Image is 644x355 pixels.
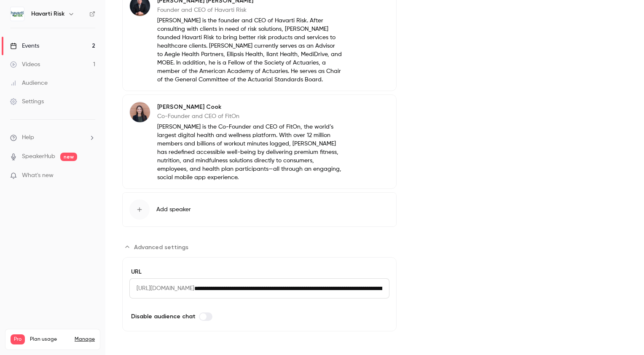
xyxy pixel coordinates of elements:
li: help-dropdown-opener [10,133,95,142]
iframe: Noticeable Trigger [85,172,95,180]
h6: Havarti Risk [31,10,64,18]
div: Lindsay Cook[PERSON_NAME] CookCo-Founder and CEO of FitOn[PERSON_NAME] is the Co-Founder and CEO ... [122,94,397,189]
button: Advanced settings [122,240,193,254]
label: URL [129,268,389,276]
a: Manage [75,336,95,343]
img: Lindsay Cook [130,102,150,122]
span: Help [22,133,34,142]
img: Havarti Risk [11,7,24,21]
span: Pro [11,334,25,344]
span: Disable audience chat [131,312,196,321]
p: [PERSON_NAME] is the Co-Founder and CEO of FitOn, the world’s largest digital health and wellness... [157,123,342,182]
p: [PERSON_NAME] Cook [157,103,342,111]
span: Advanced settings [134,243,188,252]
span: What's new [22,171,54,180]
p: [PERSON_NAME] is the founder and CEO of Havarti Risk. After consulting with clients in need of ri... [157,16,342,84]
div: Audience [10,79,48,87]
section: Advanced settings [122,240,397,331]
span: new [60,153,77,161]
span: Add speaker [156,205,191,214]
a: SpeakerHub [22,152,55,161]
button: Add speaker [122,192,397,227]
p: Founder and CEO of Havarti Risk [157,6,342,14]
span: [URL][DOMAIN_NAME] [129,278,194,299]
p: Co-Founder and CEO of FitOn [157,112,342,121]
div: Events [10,42,39,50]
span: Plan usage [30,336,70,343]
div: Settings [10,97,44,106]
div: Videos [10,60,40,69]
